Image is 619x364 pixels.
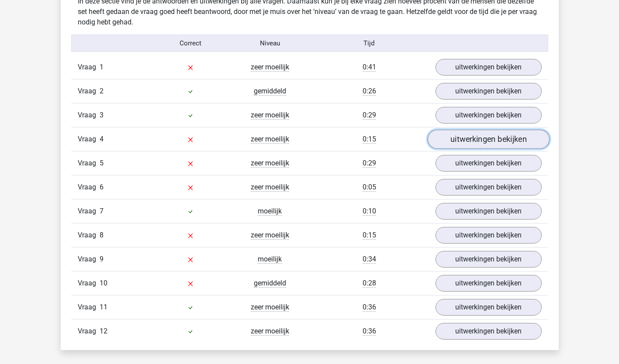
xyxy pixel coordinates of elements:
[363,159,376,168] span: 0:29
[363,279,376,288] span: 0:28
[427,130,549,149] a: uitwerkingen bekijken
[363,87,376,96] span: 0:26
[100,231,104,239] span: 8
[363,255,376,264] span: 0:34
[78,326,100,337] span: Vraag
[100,111,104,119] span: 3
[436,107,542,124] a: uitwerkingen bekijken
[436,155,542,172] a: uitwerkingen bekijken
[309,38,429,48] div: Tijd
[78,62,100,72] span: Vraag
[258,207,282,216] span: moeilijk
[100,207,104,215] span: 7
[436,59,542,76] a: uitwerkingen bekijken
[78,278,100,288] span: Vraag
[258,255,282,264] span: moeilijk
[100,279,107,287] span: 10
[100,63,104,71] span: 1
[436,179,542,196] a: uitwerkingen bekijken
[251,231,289,240] span: zeer moeilijk
[363,231,376,240] span: 0:15
[254,87,286,96] span: gemiddeld
[363,207,376,216] span: 0:10
[436,323,542,340] a: uitwerkingen bekijken
[251,135,289,144] span: zeer moeilijk
[363,183,376,192] span: 0:05
[78,254,100,264] span: Vraag
[251,303,289,312] span: zeer moeilijk
[100,303,107,311] span: 11
[436,299,542,316] a: uitwerkingen bekijken
[251,159,289,168] span: zeer moeilijk
[100,183,104,191] span: 6
[251,183,289,192] span: zeer moeilijk
[251,63,289,72] span: zeer moeilijk
[78,86,100,96] span: Vraag
[363,303,376,312] span: 0:36
[100,327,107,335] span: 12
[251,327,289,336] span: zeer moeilijk
[100,87,104,95] span: 2
[151,38,230,48] div: Correct
[363,327,376,336] span: 0:36
[100,135,104,143] span: 4
[78,134,100,144] span: Vraag
[78,206,100,216] span: Vraag
[436,275,542,292] a: uitwerkingen bekijken
[254,279,286,288] span: gemiddeld
[230,38,310,48] div: Niveau
[78,110,100,120] span: Vraag
[78,302,100,312] span: Vraag
[363,63,376,72] span: 0:41
[78,182,100,192] span: Vraag
[436,251,542,268] a: uitwerkingen bekijken
[363,135,376,144] span: 0:15
[436,227,542,244] a: uitwerkingen bekijken
[436,203,542,220] a: uitwerkingen bekijken
[251,111,289,120] span: zeer moeilijk
[436,83,542,100] a: uitwerkingen bekijken
[100,159,104,167] span: 5
[78,158,100,168] span: Vraag
[78,230,100,240] span: Vraag
[363,111,376,120] span: 0:29
[100,255,104,263] span: 9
